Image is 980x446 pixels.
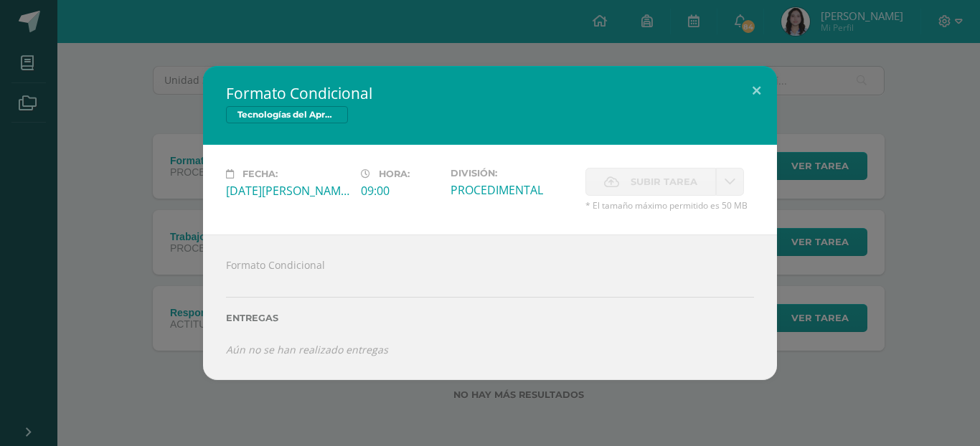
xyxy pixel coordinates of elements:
a: La fecha de entrega ha expirado [716,168,744,196]
span: * El tamaño máximo permitido es 50 MB [585,199,754,212]
span: Tecnologías del Aprendizaje y la Comunicación [226,106,348,123]
div: [DATE][PERSON_NAME] [226,183,349,199]
div: Formato Condicional [203,234,777,379]
div: 09:00 [361,183,439,199]
label: Entregas [226,313,754,323]
h2: Formato Condicional [226,83,754,103]
span: Fecha: [242,169,278,179]
div: PROCEDIMENTAL [451,182,574,198]
span: Subir tarea [631,169,697,195]
i: Aún no se han realizado entregas [226,343,388,356]
label: La fecha de entrega ha expirado [585,168,716,196]
button: Close (Esc) [736,66,777,115]
span: Hora: [379,169,410,179]
label: División: [451,168,574,179]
